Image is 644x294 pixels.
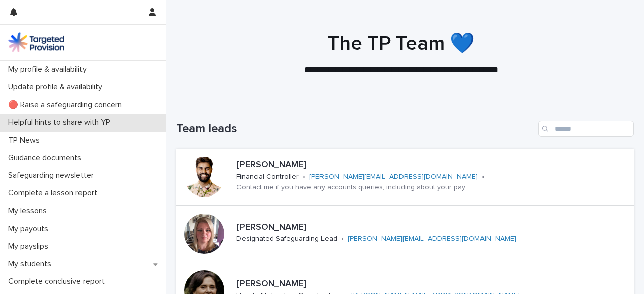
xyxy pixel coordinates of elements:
p: Update profile & availability [4,82,110,92]
img: M5nRWzHhSzIhMunXDL62 [8,32,64,52]
a: [PERSON_NAME]Designated Safeguarding Lead•[PERSON_NAME][EMAIL_ADDRESS][DOMAIN_NAME] [176,206,634,262]
p: [PERSON_NAME] [236,279,590,290]
p: Financial Controller [236,173,299,181]
p: Designated Safeguarding Lead [236,235,337,243]
p: Contact me if you have any accounts queries, including about your pay [236,183,465,192]
a: [PERSON_NAME]Financial Controller•[PERSON_NAME][EMAIL_ADDRESS][DOMAIN_NAME]•Contact me if you hav... [176,149,634,206]
p: Guidance documents [4,153,90,163]
a: [PERSON_NAME][EMAIL_ADDRESS][DOMAIN_NAME] [348,235,516,242]
h1: The TP Team 💙 [176,32,626,56]
p: TP News [4,136,48,145]
p: Safeguarding newsletter [4,171,102,180]
p: 🔴 Raise a safeguarding concern [4,100,130,110]
input: Search [538,121,634,137]
p: [PERSON_NAME] [236,222,586,233]
p: Complete a lesson report [4,188,105,198]
p: My profile & availability [4,65,95,74]
p: [PERSON_NAME] [236,160,630,171]
p: • [341,235,344,243]
p: Helpful hints to share with YP [4,118,118,127]
p: Complete conclusive report [4,277,113,286]
a: [PERSON_NAME][EMAIL_ADDRESS][DOMAIN_NAME] [309,173,478,180]
p: My lessons [4,206,55,216]
p: • [482,173,485,181]
h1: Team leads [176,122,534,136]
p: • [303,173,305,181]
p: My students [4,259,59,269]
p: My payslips [4,242,56,251]
p: My payouts [4,224,56,234]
